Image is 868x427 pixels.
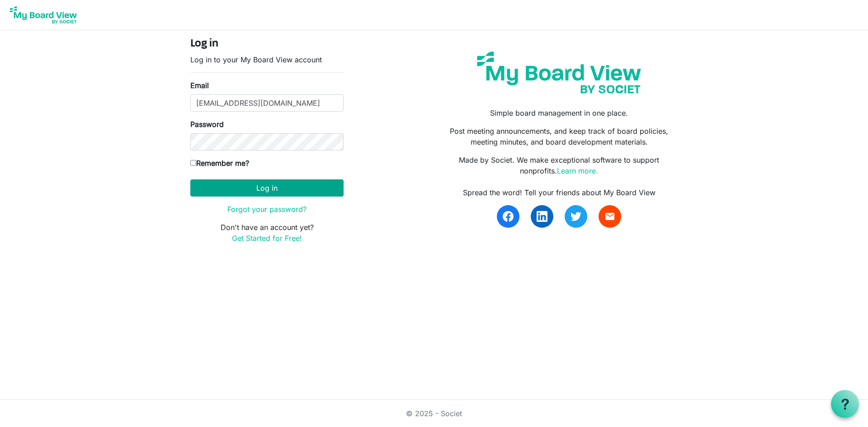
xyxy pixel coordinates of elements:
[557,166,598,175] a: Learn more.
[406,409,462,418] a: © 2025 - Societ
[190,160,196,166] input: Remember me?
[441,126,678,147] p: Post meeting announcements, and keep track of board policies, meeting minutes, and board developm...
[227,205,307,214] a: Forgot your password?
[571,211,581,222] img: twitter.svg
[190,38,344,51] h4: Log in
[190,80,209,91] label: Email
[604,211,615,222] span: email
[503,211,514,222] img: facebook.svg
[441,187,678,198] div: Spread the word! Tell your friends about My Board View
[441,155,678,176] p: Made by Societ. We make exceptional software to support nonprofits.
[190,222,344,244] p: Don't have an account yet?
[537,211,547,222] img: linkedin.svg
[190,158,249,169] label: Remember me?
[232,234,302,243] a: Get Started for Free!
[7,4,80,26] img: My Board View Logo
[441,108,678,118] p: Simple board management in one place.
[190,179,344,197] button: Log in
[470,45,648,100] img: my-board-view-societ.svg
[599,205,621,228] a: email
[190,119,224,130] label: Password
[190,54,344,65] p: Log in to your My Board View account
